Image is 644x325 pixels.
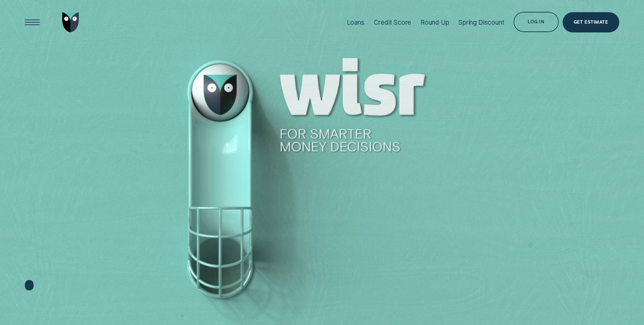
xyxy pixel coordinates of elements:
div: Round Up [421,19,449,26]
a: Get Estimate [563,12,619,32]
div: Loans [347,19,364,26]
button: Log in [514,12,558,32]
div: Credit Score [374,19,411,26]
img: Wisr [62,12,79,32]
div: Spring Discount [458,19,504,26]
button: Open Menu [22,12,43,32]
